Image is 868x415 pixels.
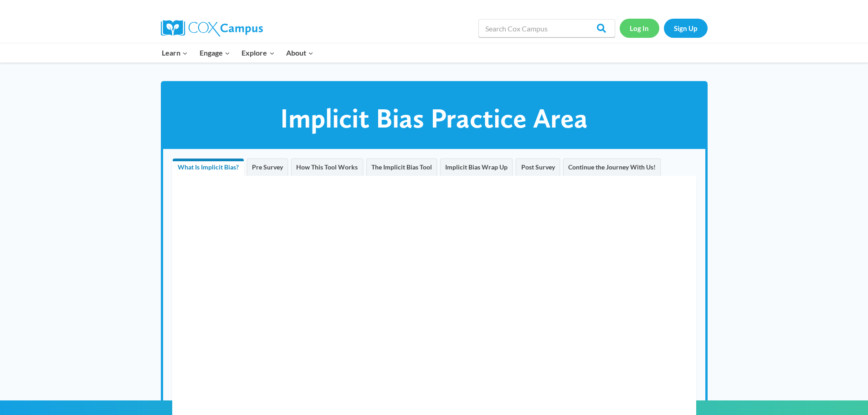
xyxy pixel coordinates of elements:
[371,163,432,171] span: The Implicit Bias Tool
[252,163,283,171] span: Pre Survey
[563,158,661,177] a: Continue the Journey With Us!
[291,158,363,177] a: How This Tool Works
[247,158,288,177] a: Pre Survey
[194,43,236,62] button: Child menu of Engage
[478,19,615,37] input: Search Cox Campus
[440,158,513,177] a: Implicit Bias Wrap Up
[521,163,555,171] span: Post Survey
[280,43,319,62] button: Child menu of About
[172,158,244,177] a: What Is Implicit Bias?
[568,163,656,171] span: Continue the Journey With Us!
[445,163,508,171] span: Implicit Bias Wrap Up
[515,158,560,177] a: Post Survey
[156,43,319,62] nav: Primary Navigation
[620,19,659,37] a: Log In
[620,19,708,37] nav: Secondary Navigation
[178,163,239,171] span: What Is Implicit Bias?
[280,102,588,134] span: Implicit Bias Practice Area
[296,163,358,171] span: How This Tool Works
[236,43,281,62] button: Child menu of Explore
[156,43,194,62] button: Child menu of Learn
[161,20,263,36] img: Cox Campus
[366,158,437,177] a: The Implicit Bias Tool
[664,19,708,37] a: Sign Up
